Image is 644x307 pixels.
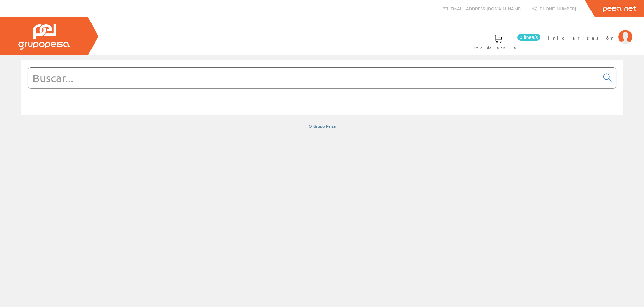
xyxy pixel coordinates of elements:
[18,24,70,50] img: Grupo Peisa
[449,6,521,11] span: [EMAIL_ADDRESS][DOMAIN_NAME]
[28,68,599,88] input: Buscar...
[548,29,632,35] a: Iniciar sesión
[474,44,521,51] span: Pedido actual
[21,123,623,129] div: © Grupo Peisa
[548,34,615,41] span: Iniciar sesión
[517,34,540,41] span: 0 línea/s
[538,6,576,11] span: [PHONE_NUMBER]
